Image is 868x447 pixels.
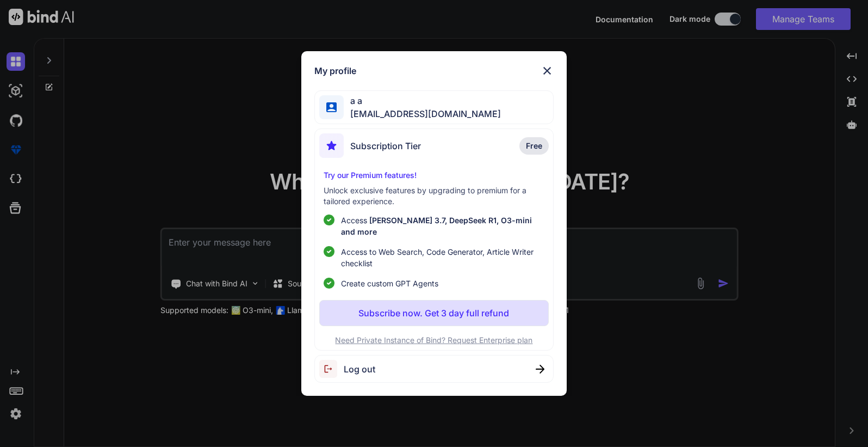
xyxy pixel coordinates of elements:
span: Log out [344,363,375,376]
p: Subscribe now. Get 3 day full refund [358,307,509,320]
img: close [541,64,554,77]
img: checklist [324,215,334,225]
img: logout [319,360,344,378]
img: profile [326,102,337,113]
img: subscription [319,133,344,158]
span: Create custom GPT Agents [341,278,438,289]
span: Subscription Tier [350,139,421,152]
img: checklist [324,278,334,289]
span: Access to Web Search, Code Generator, Article Writer checklist [341,246,544,269]
span: [PERSON_NAME] 3.7, DeepSeek R1, O3-mini and more [341,216,532,236]
p: Need Private Instance of Bind? Request Enterprise plan [319,335,549,346]
p: Unlock exclusive features by upgrading to premium for a tailored experience. [324,185,544,207]
p: Try our Premium features! [324,170,544,181]
span: a a [344,94,501,107]
span: Free [526,140,542,151]
span: [EMAIL_ADDRESS][DOMAIN_NAME] [344,107,501,120]
img: close [536,365,544,373]
h1: My profile [314,64,356,77]
img: checklist [324,246,334,257]
button: Subscribe now. Get 3 day full refund [319,300,549,326]
p: Access [341,215,544,237]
